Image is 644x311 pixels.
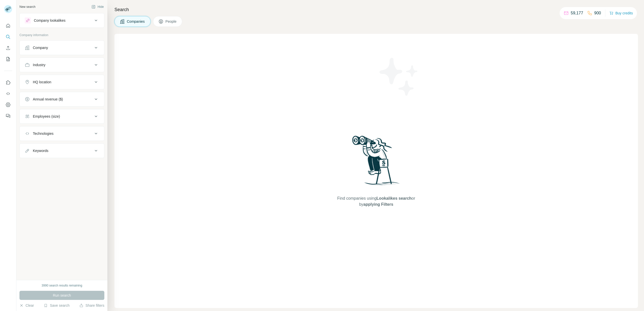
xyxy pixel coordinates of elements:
[19,303,34,308] button: Clear
[33,80,51,85] div: HQ location
[376,54,422,99] img: Surfe Illustration - Stars
[336,195,417,208] span: Find companies using or by
[33,97,63,102] div: Annual revenue ($)
[4,21,12,30] button: Quick start
[4,78,12,87] button: Use Surfe on LinkedIn
[4,111,12,120] button: Feedback
[4,55,12,64] button: My lists
[20,145,104,157] button: Keywords
[4,43,12,53] button: Enrich CSV
[33,45,48,50] div: Company
[33,148,48,153] div: Keywords
[20,127,104,140] button: Technologies
[20,76,104,88] button: HQ location
[20,14,104,27] button: Company lookalikes
[4,100,12,109] button: Dashboard
[4,32,12,41] button: Search
[127,19,145,24] span: Companies
[4,89,12,98] button: Use Surfe API
[165,19,177,24] span: People
[114,6,638,13] h4: Search
[34,18,65,23] div: Company lookalikes
[571,10,583,16] p: 59,177
[376,196,412,200] span: Lookalikes search
[20,42,104,54] button: Company
[19,5,35,9] div: New search
[33,131,54,136] div: Technologies
[350,134,402,191] img: Surfe Illustration - Woman searching with binoculars
[363,202,393,206] span: applying Filters
[20,93,104,105] button: Annual revenue ($)
[19,33,104,37] p: Company information
[609,10,633,17] button: Buy credits
[33,114,60,119] div: Employees (size)
[20,110,104,122] button: Employees (size)
[33,62,45,67] div: Industry
[79,303,104,308] button: Share filters
[44,303,69,308] button: Save search
[594,10,601,16] p: 900
[42,283,82,288] div: 3990 search results remaining
[88,3,107,11] button: Hide
[20,59,104,71] button: Industry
